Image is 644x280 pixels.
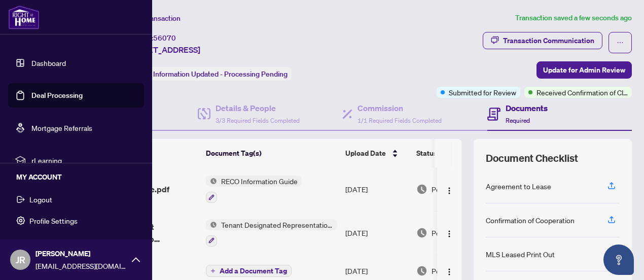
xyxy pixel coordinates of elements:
[445,230,453,238] img: Logo
[126,44,200,56] span: [STREET_ADDRESS]
[412,139,498,167] th: Status
[341,167,412,211] td: [DATE]
[486,215,575,226] div: Confirmation of Cooperation
[357,117,442,124] span: 1/1 Required Fields Completed
[543,62,625,78] span: Update for Admin Review
[153,33,176,43] span: 56070
[220,267,287,274] span: Add a Document Tag
[416,148,437,159] span: Status
[16,171,144,183] h5: MY ACCOUNT
[506,117,530,124] span: Required
[206,219,337,247] button: Status IconTenant Designated Representation Agreement
[341,211,412,255] td: [DATE]
[449,87,516,98] span: Submitted for Review
[486,249,555,260] div: MLS Leased Print Out
[416,184,427,195] img: Document Status
[29,191,52,207] span: Logout
[8,5,40,29] img: logo
[35,248,127,259] span: [PERSON_NAME]
[345,148,386,159] span: Upload Date
[31,58,66,67] a: Dashboard
[483,32,602,49] button: Transaction Communication
[536,61,632,79] button: Update for Admin Review
[432,265,482,276] span: Pending Review
[441,181,457,197] button: Logo
[486,151,578,165] span: Document Checklist
[206,176,217,187] img: Status Icon
[206,219,217,230] img: Status Icon
[536,87,628,98] span: Received Confirmation of Closing
[441,225,457,241] button: Logo
[432,184,482,195] span: Pending Review
[515,12,632,24] article: Transaction saved a few seconds ago
[126,67,292,81] div: Status:
[202,139,341,167] th: Document Tag(s)
[35,260,127,271] span: [EMAIL_ADDRESS][DOMAIN_NAME]
[210,268,216,273] span: plus
[29,213,78,229] span: Profile Settings
[503,32,594,49] div: Transaction Communication
[341,139,412,167] th: Upload Date
[206,176,302,203] button: Status IconRECO Information Guide
[486,181,551,192] div: Agreement to Lease
[603,244,634,275] button: Open asap
[216,102,300,114] h4: Details & People
[153,69,288,79] span: Information Updated - Processing Pending
[445,268,453,276] img: Logo
[16,253,25,267] span: JR
[206,264,292,277] button: Add a Document Tag
[8,191,144,208] button: Logout
[206,265,292,277] button: Add a Document Tag
[357,102,442,114] h4: Commission
[31,91,83,100] a: Deal Processing
[445,187,453,195] img: Logo
[416,265,427,276] img: Document Status
[441,263,457,279] button: Logo
[617,39,624,46] span: ellipsis
[31,123,92,132] a: Mortgage Referrals
[416,227,427,238] img: Document Status
[217,219,337,230] span: Tenant Designated Representation Agreement
[217,176,302,187] span: RECO Information Guide
[31,155,137,166] span: rLearning
[216,117,300,124] span: 3/3 Required Fields Completed
[126,14,181,23] span: View Transaction
[8,212,144,229] button: Profile Settings
[506,102,548,114] h4: Documents
[432,227,482,238] span: Pending Review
